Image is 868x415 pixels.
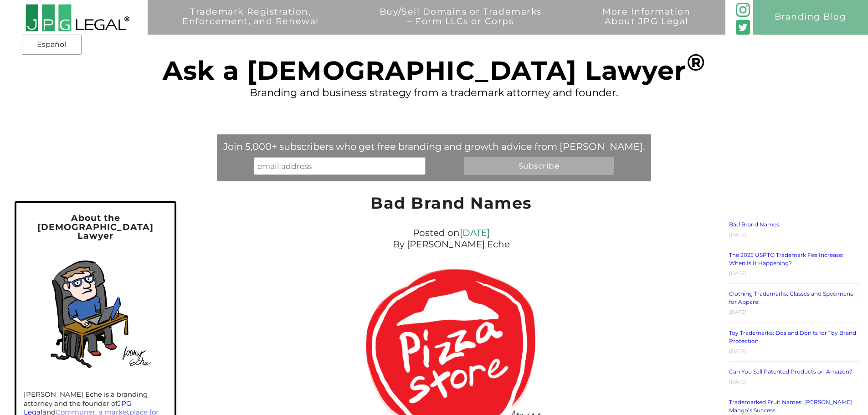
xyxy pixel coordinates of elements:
[729,221,779,228] a: Bad Brand Names
[729,270,746,277] time: [DATE]
[736,3,750,17] img: glyph-logo_May2016-green3-90.png
[460,227,490,238] a: [DATE]
[729,251,843,266] a: The 2025 USPTO Trademark Fee Increase: When Is It Happening?
[354,7,568,42] a: Buy/Sell Domains or Trademarks– Form LLCs or Corps
[729,379,746,385] time: [DATE]
[729,329,856,344] a: Toy Trademarks: Dos and Don’ts for Toy Brand Protection
[37,213,154,241] span: About the [DEMOGRAPHIC_DATA] Lawyer
[729,309,746,315] time: [DATE]
[576,7,717,42] a: More InformationAbout JPG Legal
[729,399,852,414] a: Trademarked Fruit Names: [PERSON_NAME] Mango’s Success
[370,193,532,213] a: Bad Brand Names
[156,7,345,42] a: Trademark Registration,Enforcement, and Renewal
[729,348,746,354] time: [DATE]
[265,239,637,250] p: By [PERSON_NAME] Eche
[729,290,853,305] a: Clothing Trademarks: Classes and Specimens for Apparel
[25,36,79,53] a: Español
[31,247,161,378] img: Self-portrait of Jeremy in his home office.
[729,368,852,375] a: Can You Sell Patented Products on Amazon?
[736,20,750,35] img: Twitter_Social_Icon_Rounded_Square_Color-mid-green3-90.png
[729,231,746,238] time: [DATE]
[25,4,129,32] img: 2016-logo-black-letters-3-r.png
[260,225,642,252] div: Posted on
[254,157,426,174] input: email address
[464,157,614,174] input: Subscribe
